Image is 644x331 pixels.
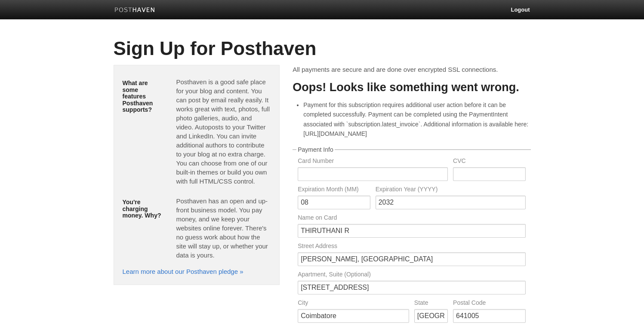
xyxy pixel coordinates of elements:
h3: Oops! Looks like something went wrong. [293,81,530,94]
p: All payments are secure and are done over encrypted SSL connections. [293,65,530,74]
a: Learn more about our Posthaven pledge » [123,268,243,275]
h5: What are some features Posthaven supports? [123,80,163,113]
label: Card Number [298,158,448,166]
label: Postal Code [453,300,525,308]
h1: Sign Up for Posthaven [114,38,531,59]
img: Posthaven-bar [114,7,155,14]
legend: Payment Info [296,147,335,153]
p: Posthaven has an open and up-front business model. You pay money, and we keep your websites onlin... [176,196,271,260]
label: CVC [453,158,525,166]
li: Payment for this subscription requires additional user action before it can be completed successf... [303,100,530,139]
label: Expiration Month (MM) [298,186,370,194]
label: City [298,300,409,308]
label: Name on Card [298,215,525,223]
label: Apartment, Suite (Optional) [298,271,525,279]
p: Posthaven is a good safe place for your blog and content. You can post by email really easily. It... [176,77,271,186]
label: Street Address [298,243,525,251]
h5: You're charging money. Why? [123,199,163,219]
label: Expiration Year (YYYY) [376,186,526,194]
label: State [414,300,448,308]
